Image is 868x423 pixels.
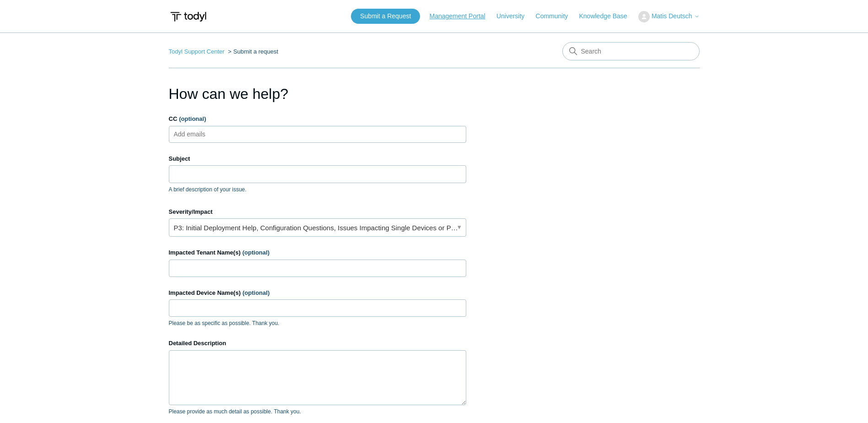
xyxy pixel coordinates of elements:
li: Todyl Support Center [169,48,226,55]
h1: How can we help? [169,83,466,105]
label: Impacted Device Name(s) [169,288,466,298]
a: University [496,11,534,21]
span: (optional) [179,115,206,122]
label: Impacted Tenant Name(s) [169,248,466,257]
span: (optional) [243,249,270,256]
input: Search [562,42,700,60]
label: Detailed Description [169,339,466,348]
label: Severity/Impact [169,207,466,217]
a: Todyl Support Center [169,48,225,55]
p: Please be as specific as possible. Thank you. [169,319,466,327]
a: P3: Initial Deployment Help, Configuration Questions, Issues Impacting Single Devices or Past Out... [169,218,466,237]
button: Matis Deutsch [638,11,700,22]
span: Matis Deutsch [652,12,692,20]
label: CC [169,114,466,124]
a: Submit a Request [351,9,420,24]
label: Subject [169,154,466,163]
img: Todyl Support Center Help Center home page [169,8,208,25]
span: (optional) [243,289,270,296]
a: Management Portal [430,11,495,21]
li: Submit a request [226,48,278,55]
p: A brief description of your issue. [169,185,466,194]
a: Knowledge Base [579,11,636,21]
input: Add emails [170,127,225,141]
p: Please provide as much detail as possible. Thank you. [169,407,466,416]
a: Community [536,11,577,21]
